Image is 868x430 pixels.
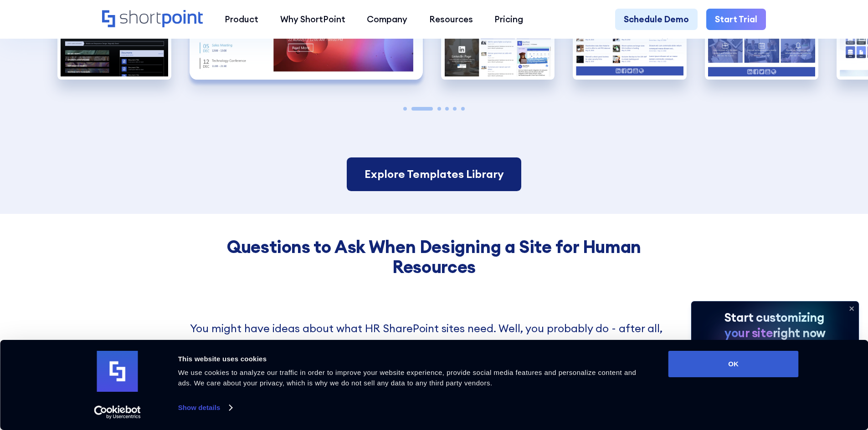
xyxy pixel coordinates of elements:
div: Why ShortPoint [280,13,345,26]
div: This website uses cookies [178,354,648,364]
div: Pricing [494,13,523,26]
a: Start Trial [706,9,766,30]
span: Go to slide 3 [437,107,441,111]
a: Explore Templates Library [347,157,521,191]
span: Go to slide 5 [453,107,457,111]
span: Go to slide 4 [445,107,449,111]
div: Resources [429,13,473,26]
a: Show details [178,401,232,415]
a: Product [214,9,269,30]
a: Pricing [484,9,534,30]
span: We use cookies to analyze our traffic in order to improve your website experience, provide social... [178,369,637,387]
strong: Questions to Ask When Designing a Site for Human Resources [227,236,641,278]
div: Company [367,13,407,26]
a: Company [356,9,418,30]
span: Go to slide 2 [411,107,433,111]
button: OK [668,351,799,377]
a: Schedule Demo [615,9,698,30]
p: You might have ideas about what HR SharePoint sites need. Well, you probably do - after all, you ... [190,320,678,385]
a: Home [102,10,203,29]
a: Usercentrics Cookiebot - opens in a new window [77,405,157,419]
a: Resources [418,9,484,30]
span: Go to slide 6 [461,107,465,111]
img: logo [97,351,138,392]
span: Go to slide 1 [403,107,407,111]
div: Product [225,13,258,26]
a: Why ShortPoint [269,9,356,30]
